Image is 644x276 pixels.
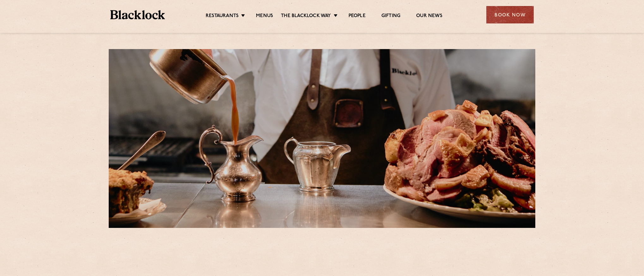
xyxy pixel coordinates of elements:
a: Restaurants [206,13,239,20]
a: Our News [416,13,442,20]
div: Book Now [486,6,534,23]
a: People [349,13,366,20]
a: Gifting [381,13,400,20]
a: The Blacklock Way [281,13,331,20]
img: BL_Textured_Logo-footer-cropped.svg [110,10,165,19]
a: Menus [256,13,273,20]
